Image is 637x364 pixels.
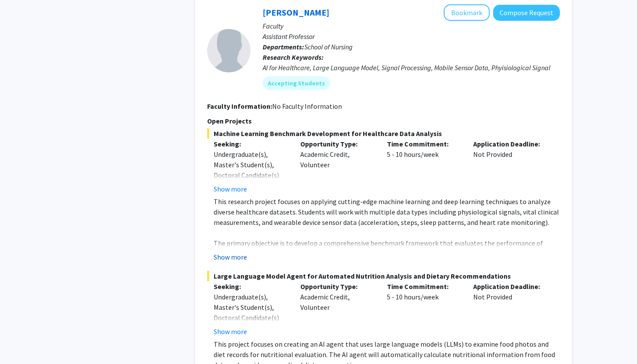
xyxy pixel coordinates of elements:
[272,102,342,110] span: No Faculty Information
[300,139,374,149] p: Opportunity Type:
[207,128,560,139] span: Machine Learning Benchmark Development for Healthcare Data Analysis
[6,325,37,357] iframe: Chat
[304,42,353,51] span: School of Nursing
[214,149,287,201] div: Undergraduate(s), Master's Student(s), Doctoral Candidate(s) (PhD, MD, DMD, PharmD, etc.)
[444,4,490,21] button: Add Runze Yan to Bookmarks
[294,281,380,337] div: Academic Credit, Volunteer
[380,281,467,337] div: 5 - 10 hours/week
[214,196,560,227] p: This research project focuses on applying cutting-edge machine learning and deep learning techniq...
[263,62,560,73] div: AI for Healthcare, Large Language Model, Signal Processing, Mobile Sensor Data, Phyisiological Si...
[263,31,560,42] p: Assistant Professor
[214,281,287,292] p: Seeking:
[207,271,560,281] span: Large Language Model Agent for Automated Nutrition Analysis and Dietary Recommendations
[387,139,461,149] p: Time Commitment:
[263,7,329,18] a: [PERSON_NAME]
[263,53,324,62] b: Research Keywords:
[207,102,272,110] b: Faculty Information:
[263,76,330,90] mat-chip: Accepting Students
[263,42,304,51] b: Departments:
[214,326,247,337] button: Show more
[467,139,553,194] div: Not Provided
[473,281,547,292] p: Application Deadline:
[214,184,247,194] button: Show more
[214,238,560,279] p: The primary objective is to develop a comprehensive benchmark framework that evaluates the perfor...
[493,5,560,21] button: Compose Request to Runze Yan
[214,292,287,344] div: Undergraduate(s), Master's Student(s), Doctoral Candidate(s) (PhD, MD, DMD, PharmD, etc.)
[214,252,247,262] button: Show more
[294,139,380,194] div: Academic Credit, Volunteer
[300,281,374,292] p: Opportunity Type:
[207,116,560,126] p: Open Projects
[387,281,461,292] p: Time Commitment:
[473,139,547,149] p: Application Deadline:
[214,139,287,149] p: Seeking:
[380,139,467,194] div: 5 - 10 hours/week
[467,281,553,337] div: Not Provided
[263,21,560,31] p: Faculty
